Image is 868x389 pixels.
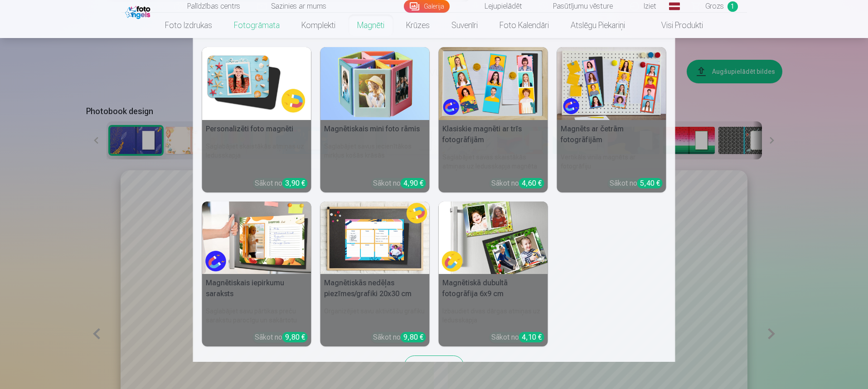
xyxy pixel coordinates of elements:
a: Klasiskie magnēti ar trīs fotogrāfijāmKlasiskie magnēti ar trīs fotogrāfijāmSaglabājiet savas ska... [439,47,548,192]
h6: Saglabājiet savas skaistākās atmiņas uz ledusskapja magnēta [439,149,548,174]
div: 5,40 € [637,178,663,188]
div: See all products [404,355,464,376]
a: Krūzes [395,13,441,38]
div: 4,60 € [519,178,544,188]
h6: Izbaudiet divas dārgas atmiņas uz ledusskapja [439,303,548,328]
h5: Magnēts ar četrām fotogrāfijām [557,120,666,149]
img: Klasiskie magnēti ar trīs fotogrāfijām [439,47,548,120]
a: Suvenīri [441,13,489,38]
div: 4,10 € [519,332,544,342]
div: 9,80 € [401,332,426,342]
a: Magnēts ar četrām fotogrāfijāmMagnēts ar četrām fotogrāfijāmVertikāls vinila magnēts ar fotogrāfi... [557,47,666,192]
h6: Saglabājiet savu pārtikas preču sarakstu parocīgu un sakārtotu [202,303,311,328]
div: Sākot no [255,178,308,189]
h5: Magnētiskā dubultā fotogrāfija 6x9 cm [439,274,548,303]
h6: Saglabājiet savus iecienītākos mirkļus košās krāsās [320,138,430,174]
h6: Vertikāls vinila magnēts ar fotogrāfiju [557,149,666,174]
a: Magnētiskais mini foto rāmisMagnētiskais mini foto rāmisSaglabājiet savus iecienītākos mirkļus ko... [320,47,430,192]
img: /fa1 [125,4,153,19]
h5: Magnētiskās nedēļas piezīmes/grafiki 20x30 cm [320,274,430,303]
div: 4,90 € [401,178,426,188]
img: Magnētiskās nedēļas piezīmes/grafiki 20x30 cm [320,202,430,274]
a: Magnētiskais iepirkumu sarakstsMagnētiskais iepirkumu sarakstsSaglabājiet savu pārtikas preču sar... [202,202,311,347]
h5: Klasiskie magnēti ar trīs fotogrāfijām [439,120,548,149]
h6: Saglabājiet skaistākās atmiņas uz ledusskapja [202,138,311,174]
div: Sākot no [610,178,663,189]
span: 1 [727,1,738,12]
div: Sākot no [255,332,308,343]
a: See all products [404,360,464,370]
div: Sākot no [491,178,544,189]
img: Magnēts ar četrām fotogrāfijām [557,47,666,120]
img: Personalizēti foto magnēti [202,47,311,120]
div: Sākot no [373,332,426,343]
img: Magnētiskais mini foto rāmis [320,47,430,120]
a: Visi produkti [636,13,714,38]
a: Komplekti [291,13,346,38]
a: Atslēgu piekariņi [560,13,636,38]
a: Foto kalendāri [489,13,560,38]
span: Grozs [705,1,724,12]
a: Magnētiskā dubultā fotogrāfija 6x9 cmMagnētiskā dubultā fotogrāfija 6x9 cmIzbaudiet divas dārgas ... [439,202,548,347]
h5: Personalizēti foto magnēti [202,120,311,138]
div: 9,80 € [282,332,308,342]
a: Magnēti [346,13,395,38]
h6: Organizējiet savu aktivitāšu grafiku [320,303,430,328]
h5: Magnētiskais iepirkumu saraksts [202,274,311,303]
a: Personalizēti foto magnētiPersonalizēti foto magnētiSaglabājiet skaistākās atmiņas uz ledusskapja... [202,47,311,192]
img: Magnētiskais iepirkumu saraksts [202,202,311,274]
h5: Magnētiskais mini foto rāmis [320,120,430,138]
div: 3,90 € [282,178,308,188]
a: Magnētiskās nedēļas piezīmes/grafiki 20x30 cmMagnētiskās nedēļas piezīmes/grafiki 20x30 cmOrganiz... [320,202,430,347]
div: Sākot no [373,178,426,189]
a: Foto izdrukas [154,13,223,38]
img: Magnētiskā dubultā fotogrāfija 6x9 cm [439,202,548,274]
div: Sākot no [491,332,544,343]
a: Fotogrāmata [223,13,291,38]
